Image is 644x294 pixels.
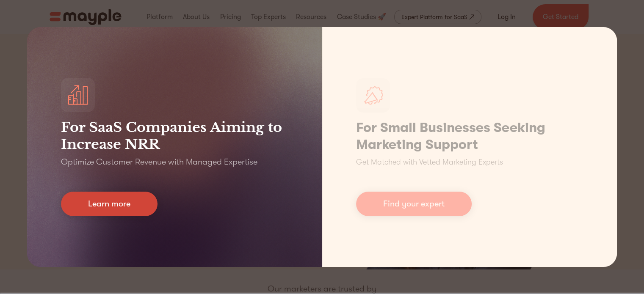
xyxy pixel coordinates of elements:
[356,119,583,153] h1: For Small Businesses Seeking Marketing Support
[356,157,503,168] p: Get Matched with Vetted Marketing Experts
[356,192,472,216] a: Find your expert
[61,119,288,153] h3: For SaaS Companies Aiming to Increase NRR
[61,192,158,216] a: Learn more
[61,156,257,168] p: Optimize Customer Revenue with Managed Expertise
